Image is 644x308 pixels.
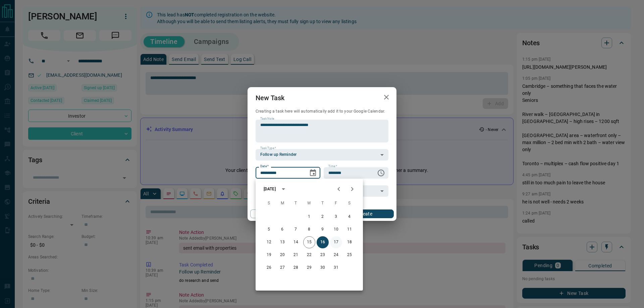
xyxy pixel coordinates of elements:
[290,236,302,248] button: 14
[256,109,388,114] p: Creating a task here will automatically add it to your Google Calendar.
[263,197,275,210] span: Sunday
[248,87,292,109] h2: New Task
[317,224,329,236] button: 9
[264,186,276,192] div: [DATE]
[306,166,320,180] button: Choose date, selected date is Oct 16, 2025
[276,197,288,210] span: Monday
[303,236,315,248] button: 15
[263,236,275,248] button: 12
[290,197,302,210] span: Tuesday
[290,262,302,274] button: 28
[276,262,288,274] button: 27
[256,149,388,161] div: Follow up Reminder
[328,164,337,169] label: Time
[250,209,308,218] button: Cancel
[330,262,342,274] button: 31
[343,197,356,210] span: Saturday
[276,224,288,236] button: 6
[303,249,315,261] button: 22
[260,146,276,150] label: Task Type
[317,249,329,261] button: 23
[303,211,315,223] button: 1
[343,236,356,248] button: 18
[317,262,329,274] button: 30
[263,224,275,236] button: 5
[345,182,359,196] button: Next month
[278,183,289,195] button: calendar view is open, switch to year view
[317,211,329,223] button: 2
[330,249,342,261] button: 24
[276,236,288,248] button: 13
[317,197,329,210] span: Thursday
[343,249,356,261] button: 25
[317,236,329,248] button: 16
[263,249,275,261] button: 19
[260,117,274,121] label: Task Note
[343,224,356,236] button: 11
[263,262,275,274] button: 26
[276,249,288,261] button: 20
[330,224,342,236] button: 10
[332,182,345,196] button: Previous month
[303,262,315,274] button: 29
[336,209,394,218] button: Create
[343,211,356,223] button: 4
[330,211,342,223] button: 3
[330,236,342,248] button: 17
[290,249,302,261] button: 21
[374,166,388,180] button: Choose time, selected time is 6:00 AM
[303,224,315,236] button: 8
[290,224,302,236] button: 7
[303,197,315,210] span: Wednesday
[330,197,342,210] span: Friday
[260,164,269,169] label: Date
